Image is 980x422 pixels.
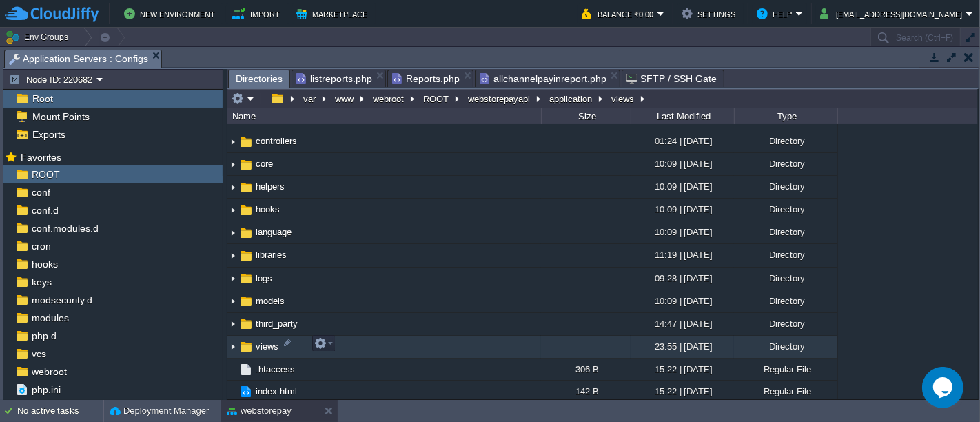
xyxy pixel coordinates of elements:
[18,151,63,163] span: Favorites
[301,92,319,105] button: var
[609,92,637,105] button: views
[632,108,734,124] div: Last Modified
[254,318,300,330] a: third_party
[734,244,837,265] div: Directory
[29,204,61,217] span: conf.d
[254,363,297,375] span: .htaccess
[110,404,209,418] button: Deployment Manager
[296,6,371,22] button: Marketplace
[236,70,283,88] span: Directories
[29,312,71,324] a: modules
[29,330,59,342] a: php.d
[9,73,96,86] button: Node ID: 220682
[227,291,238,312] img: AMDAwAAAACH5BAEAAAAALAAAAAABAAEAAAICRAEAOw==
[631,221,734,243] div: 10:09 | [DATE]
[734,268,837,289] div: Directory
[254,341,280,352] a: views
[296,70,372,87] span: listreports.php
[5,28,73,47] button: Env Groups
[17,400,103,422] div: No active tasks
[582,6,657,22] button: Balance ₹0.00
[757,6,796,22] button: Help
[227,359,238,380] img: AMDAwAAAACH5BAEAAAAALAAAAAABAAEAAAICRAEAOw==
[30,92,55,105] span: Root
[631,359,734,380] div: 15:22 | [DATE]
[29,383,63,396] a: php.ini
[734,313,837,334] div: Directory
[254,158,275,170] a: core
[631,153,734,174] div: 10:09 | [DATE]
[227,131,238,152] img: AMDAwAAAACH5BAEAAAAALAAAAAABAAEAAAICRAEAOw==
[254,385,299,397] a: index.html
[238,248,254,263] img: AMDAwAAAACH5BAEAAAAALAAAAAABAAEAAAICRAEAOw==
[232,6,284,22] button: Import
[466,92,533,105] button: webstorepayapi
[254,203,282,215] a: hooks
[541,359,631,380] div: 306 B
[29,348,48,360] a: vcs
[30,128,68,141] span: Exports
[30,110,92,123] a: Mount Points
[29,186,52,199] a: conf
[238,384,254,399] img: AMDAwAAAACH5BAEAAAAALAAAAAABAAEAAAICRAEAOw==
[631,381,734,402] div: 15:22 | [DATE]
[734,199,837,220] div: Directory
[238,225,254,241] img: AMDAwAAAACH5BAEAAAAALAAAAAABAAEAAAICRAEAOw==
[227,177,238,198] img: AMDAwAAAACH5BAEAAAAALAAAAAABAAEAAAICRAEAOw==
[626,70,717,87] span: SFTP / SSH Gate
[541,381,631,402] div: 142 B
[227,199,238,221] img: AMDAwAAAACH5BAEAAAAALAAAAAABAAEAAAICRAEAOw==
[124,6,219,22] button: New Environment
[292,70,386,87] li: /var/www/webroot/ROOT/webstorepayapi/application/views/mainadmin/reports/listreports.php
[29,222,101,234] span: conf.modules.d
[227,222,238,243] img: AMDAwAAAACH5BAEAAAAALAAAAAABAAEAAAICRAEAOw==
[238,271,254,286] img: AMDAwAAAACH5BAEAAAAALAAAAAABAAEAAAICRAEAOw==
[238,180,254,195] img: AMDAwAAAACH5BAEAAAAALAAAAAABAAEAAAICRAEAOw==
[631,130,734,152] div: 01:24 | [DATE]
[333,92,357,105] button: www
[238,134,254,150] img: AMDAwAAAACH5BAEAAAAALAAAAAABAAEAAAICRAEAOw==
[227,89,978,108] input: Click to enter the path
[254,135,299,147] span: controllers
[480,70,606,87] span: allchannelpayinreport.php
[631,199,734,220] div: 10:09 | [DATE]
[542,108,631,124] div: Size
[734,153,837,174] div: Directory
[421,92,452,105] button: ROOT
[547,92,595,105] button: application
[922,367,966,408] iframe: chat widget
[238,294,254,309] img: AMDAwAAAACH5BAEAAAAALAAAAAABAAEAAAICRAEAOw==
[227,336,238,358] img: AMDAwAAAACH5BAEAAAAALAAAAAABAAEAAAICRAEAOw==
[631,244,734,265] div: 11:19 | [DATE]
[475,70,620,87] li: /var/www/webroot/ROOT/webstorepayapi/application/views/mainadmin/reports/allchannelpayinreport.php
[254,226,294,238] a: language
[631,176,734,197] div: 10:09 | [DATE]
[29,168,62,181] a: ROOT
[734,381,837,402] div: Regular File
[631,313,734,334] div: 14:47 | [DATE]
[29,294,94,306] a: modsecurity.d
[254,249,289,261] a: libraries
[29,276,54,288] a: keys
[227,154,238,175] img: AMDAwAAAACH5BAEAAAAALAAAAAABAAEAAAICRAEAOw==
[631,268,734,289] div: 09:28 | [DATE]
[734,290,837,312] div: Directory
[238,362,254,377] img: AMDAwAAAACH5BAEAAAAALAAAAAABAAEAAAICRAEAOw==
[682,6,739,22] button: Settings
[227,268,238,290] img: AMDAwAAAACH5BAEAAAAALAAAAAABAAEAAAICRAEAOw==
[254,295,287,307] a: models
[238,316,254,332] img: AMDAwAAAACH5BAEAAAAALAAAAAABAAEAAAICRAEAOw==
[820,6,966,22] button: [EMAIL_ADDRESS][DOMAIN_NAME]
